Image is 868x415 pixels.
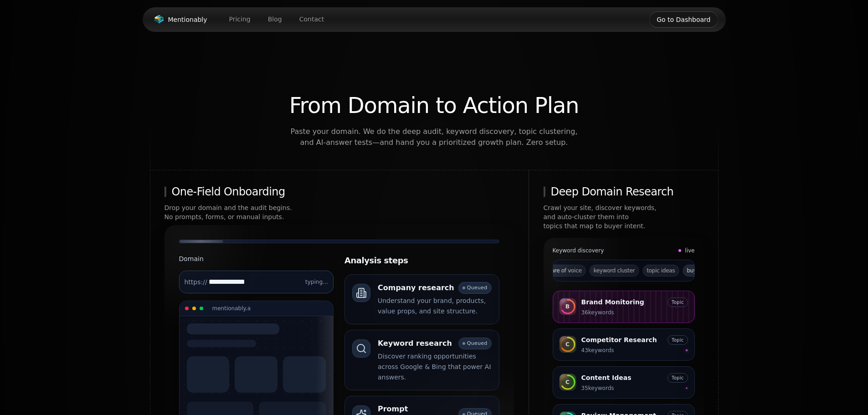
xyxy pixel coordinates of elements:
[581,373,632,382] p: Content Ideas
[305,278,328,286] div: typing…
[551,184,674,200] span: Deep Domain Research
[154,15,164,24] img: Mentionably logo
[378,296,492,317] p: Understand your brand, products, value props, and site structure.
[168,15,207,24] span: Mentionably
[289,92,579,119] span: From Domain to Action Plan
[565,340,570,348] span: C
[668,335,688,345] span: Topic
[164,203,339,221] span: Drop your domain and the audit begins. No prompts, forms, or manual inputs.
[179,254,334,263] label: Domain
[581,309,614,316] div: 36 keywords
[458,338,492,350] span: Queued
[642,265,679,277] span: topic ideas
[678,247,694,254] span: live
[683,265,725,277] span: buying intent
[292,12,331,26] a: Contact
[179,271,334,293] input: Domain input
[378,282,454,293] p: Company research
[668,297,688,307] span: Topic
[541,265,586,277] span: share of voice
[565,378,570,386] span: C
[590,265,639,277] span: keyword cluster
[581,335,657,344] p: Competitor Research
[172,184,285,200] span: One‑Field Onboarding
[553,247,604,254] span: Keyword discovery
[261,12,289,26] a: Blog
[230,126,638,148] span: Paste your domain. We do the deep audit, keyword discovery, topic clustering, and AI‑answer tests...
[212,305,251,312] div: mentionably.a
[544,203,704,231] span: Crawl your site, discover keywords, and auto‑cluster them into topics that map to buyer intent.
[649,11,718,28] button: Go to Dashboard
[458,282,492,294] span: Queued
[344,254,499,267] h3: Analysis steps
[150,13,211,26] a: Mentionably
[668,373,688,383] span: Topic
[222,12,258,26] a: Pricing
[565,302,570,311] span: B
[581,297,644,307] p: Brand Monitoring
[378,338,452,349] p: Keyword research
[378,351,492,382] p: Discover ranking opportunities across Google & Bing that power AI answers.
[581,347,614,354] div: 43 keywords
[581,384,614,392] div: 35 keywords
